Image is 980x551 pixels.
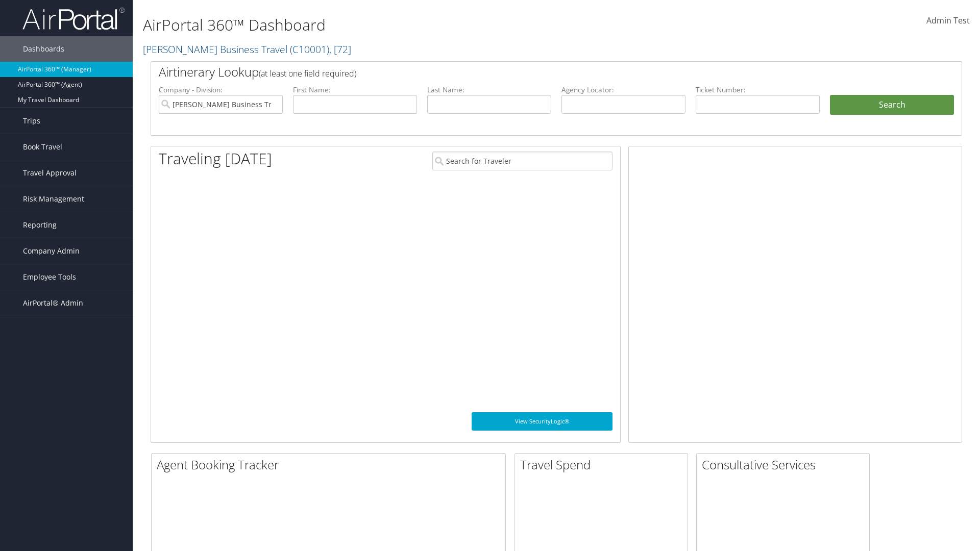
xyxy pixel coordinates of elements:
[23,264,76,290] span: Employee Tools
[926,5,970,37] a: Admin Test
[472,412,612,431] a: View SecurityLogic®
[143,42,351,56] a: [PERSON_NAME] Business Travel
[23,212,57,238] span: Reporting
[159,148,272,169] h1: Traveling [DATE]
[23,290,83,316] span: AirPortal® Admin
[926,15,970,26] span: Admin Test
[696,85,820,95] label: Ticket Number:
[561,85,685,95] label: Agency Locator:
[23,108,40,134] span: Trips
[329,42,351,56] span: , [ 72 ]
[23,36,64,62] span: Dashboards
[432,152,612,170] input: Search for Traveler
[23,160,77,186] span: Travel Approval
[427,85,551,95] label: Last Name:
[259,68,356,79] span: (at least one field required)
[520,456,688,473] h2: Travel Spend
[830,95,954,115] button: Search
[143,14,694,36] h1: AirPortal 360™ Dashboard
[22,7,125,31] img: airportal-logo.png
[159,63,887,81] h2: Airtinerary Lookup
[702,456,869,473] h2: Consultative Services
[293,85,417,95] label: First Name:
[23,238,80,264] span: Company Admin
[23,134,62,160] span: Book Travel
[159,85,283,95] label: Company - Division:
[23,186,84,212] span: Risk Management
[157,456,505,473] h2: Agent Booking Tracker
[290,42,329,56] span: ( C10001 )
